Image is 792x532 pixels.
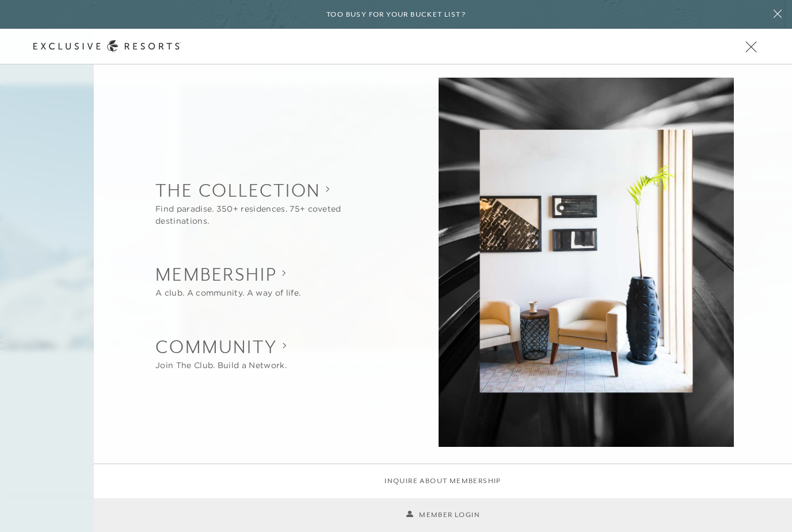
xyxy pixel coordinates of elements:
[406,510,480,520] a: Member Login
[326,9,466,20] h6: Too busy for your bucket list?
[155,334,287,372] button: Show Community sub-navigation
[155,262,300,287] h2: Membership
[155,203,390,227] div: Find paradise. 350+ residences. 75+ coveted destinations.
[155,262,300,299] button: Show Membership sub-navigation
[155,178,390,203] h2: The Collection
[155,178,390,227] button: Show The Collection sub-navigation
[155,334,287,359] h2: Community
[384,476,501,487] a: Inquire about membership
[155,359,287,372] div: Join The Club. Build a Network.
[744,43,759,51] button: Open navigation
[780,520,792,532] iframe: Qualified Messenger
[155,288,300,300] div: A club. A community. A way of life.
